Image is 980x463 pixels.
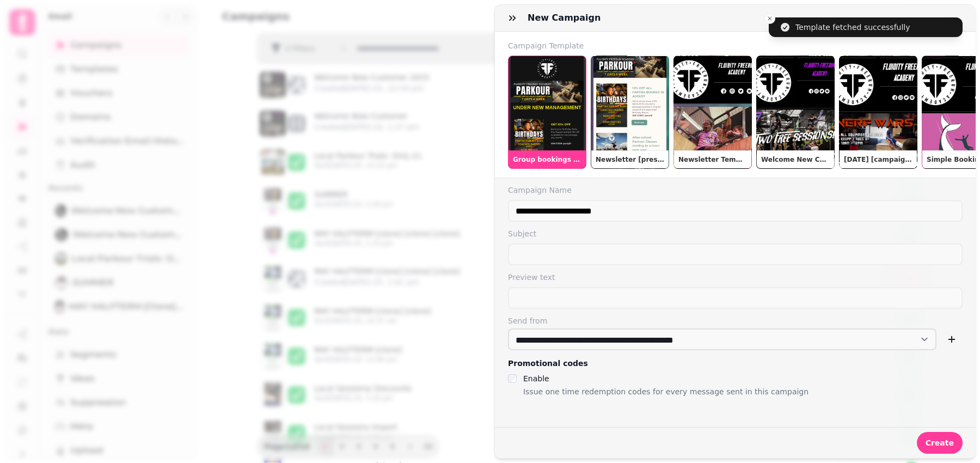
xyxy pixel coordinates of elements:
p: Group bookings [preset] [513,155,581,164]
label: Campaign Name [508,185,963,196]
label: Send from [508,315,963,326]
h3: New campaign [528,11,605,25]
span: Create [926,439,954,447]
button: Create [917,432,963,454]
legend: Promotional codes [508,357,588,370]
button: Newsletter Template [673,56,752,169]
label: Preview text [508,272,963,283]
button: Newsletter [preset] [591,56,669,169]
p: Newsletter Template [678,155,747,164]
label: Subject [508,228,963,239]
p: Issue one time redemption codes for every message sent in this campaign [523,385,808,398]
p: Welcome New Customer [campaign] [761,155,830,164]
button: Group bookings [preset] [508,56,586,169]
p: Newsletter [preset] [596,155,664,164]
label: Campaign Template [495,40,976,51]
button: [DATE] [campaign] [839,56,917,169]
button: Welcome New Customer [campaign] [756,56,835,169]
p: [DATE] [campaign] [844,155,912,164]
label: Enable [523,374,549,383]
